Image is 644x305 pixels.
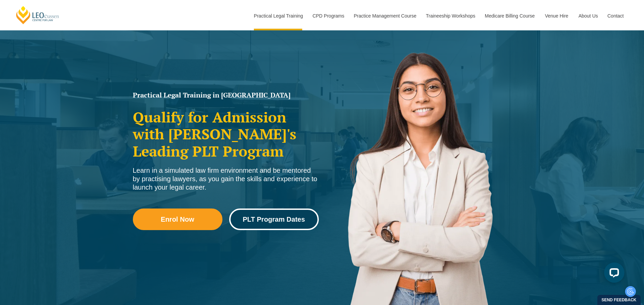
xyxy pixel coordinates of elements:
h1: Practical Legal Training in [GEOGRAPHIC_DATA] [133,92,319,99]
a: About Us [573,1,602,30]
a: Practice Management Course [349,1,421,30]
h2: Qualify for Admission with [PERSON_NAME]'s Leading PLT Program [133,109,319,160]
div: Learn in a simulated law firm environment and be mentored by practising lawyers, as you gain the ... [133,166,319,192]
span: Enrol Now [161,216,194,223]
a: CPD Programs [307,1,349,30]
a: Venue Hire [540,1,573,30]
a: [PERSON_NAME] Centre for Law [15,5,60,25]
a: Practical Legal Training [249,1,308,30]
span: PLT Program Dates [243,216,305,223]
a: Enrol Now [133,209,222,230]
a: PLT Program Dates [229,209,319,230]
a: Medicare Billing Course [480,1,540,30]
iframe: LiveChat chat widget [599,260,627,288]
a: Contact [602,1,629,30]
a: Traineeship Workshops [421,1,480,30]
